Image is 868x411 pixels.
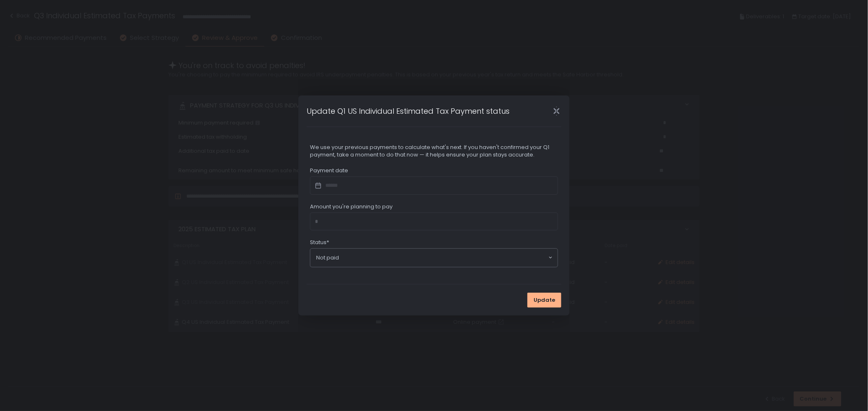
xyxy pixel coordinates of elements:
span: Update [534,296,555,304]
div: Close [543,106,570,116]
input: Search for option [339,254,548,262]
h1: Update Q1 US Individual Estimated Tax Payment status [307,105,510,117]
div: Search for option [310,249,558,267]
span: Status* [310,239,329,246]
button: Update [527,293,561,308]
span: Not paid [316,254,339,262]
span: Amount you're planning to pay [310,203,393,210]
span: We use your previous payments to calculate what's next. If you haven't confirmed your Q1 payment,... [310,144,558,159]
span: Payment date [310,167,348,174]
